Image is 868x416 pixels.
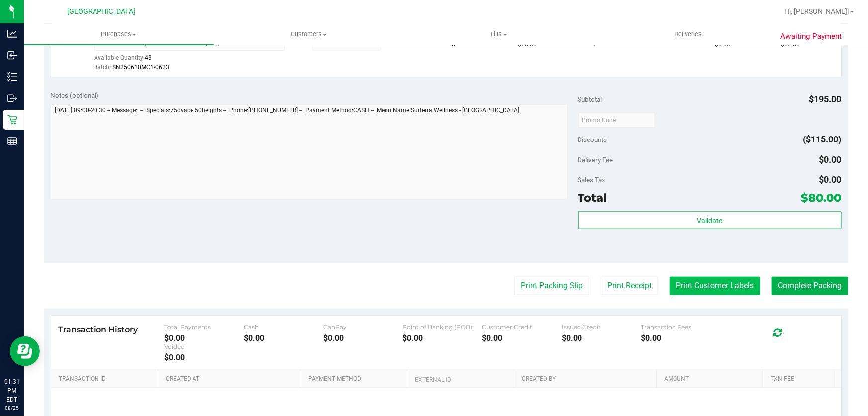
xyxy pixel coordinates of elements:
[641,333,721,343] div: $0.00
[4,377,19,404] p: 01:31 PM EDT
[578,176,606,184] span: Sales Tax
[601,277,658,295] button: Print Receipt
[578,156,613,164] span: Delivery Fee
[402,333,482,343] div: $0.00
[68,7,136,16] span: [GEOGRAPHIC_DATA]
[145,54,152,61] span: 43
[7,50,17,60] inline-svg: Inbound
[482,333,562,343] div: $0.00
[641,323,721,331] div: Transaction Fees
[7,29,17,39] inline-svg: Analytics
[7,136,17,146] inline-svg: Reports
[771,375,831,383] a: Txn Fee
[166,375,297,383] a: Created At
[578,95,602,103] span: Subtotal
[664,375,759,383] a: Amount
[323,323,403,331] div: CanPay
[578,131,607,148] span: Discounts
[244,333,323,343] div: $0.00
[407,370,514,388] th: External ID
[7,115,17,125] inline-svg: Retail
[819,154,842,165] span: $0.00
[112,64,169,71] span: SN250610MC1-0623
[522,375,653,383] a: Created By
[404,30,593,39] span: Tills
[164,333,244,343] div: $0.00
[7,93,17,103] inline-svg: Outbound
[94,51,295,70] div: Available Quantity:
[164,343,244,350] div: Voided
[402,323,482,331] div: Point of Banking (POB)
[323,333,403,343] div: $0.00
[308,375,403,383] a: Payment Method
[583,41,625,46] span: 50heights: 50% off line
[244,323,323,331] div: Cash
[59,375,154,383] a: Transaction ID
[593,24,783,45] a: Deliveries
[482,323,562,331] div: Customer Credit
[697,217,722,225] span: Validate
[819,174,842,185] span: $0.00
[803,134,842,144] span: ($115.00)
[214,24,404,45] a: Customers
[4,404,19,412] p: 08/25
[670,277,760,295] button: Print Customer Labels
[662,30,716,39] span: Deliveries
[24,24,214,45] a: Purchases
[578,191,607,205] span: Total
[214,30,403,39] span: Customers
[784,7,849,15] span: Hi, [PERSON_NAME]!
[514,277,589,295] button: Print Packing Slip
[809,94,842,104] span: $195.00
[7,72,17,82] inline-svg: Inventory
[404,24,594,45] a: Tills
[578,211,842,229] button: Validate
[801,191,842,205] span: $80.00
[578,113,655,128] input: Promo Code
[164,323,244,331] div: Total Payments
[10,336,40,366] iframe: Resource center
[562,333,641,343] div: $0.00
[94,64,111,71] span: Batch:
[772,277,848,295] button: Complete Packing
[164,353,244,362] div: $0.00
[562,323,641,331] div: Issued Credit
[781,31,842,42] span: Awaiting Payment
[24,30,214,39] span: Purchases
[51,91,99,99] span: Notes (optional)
